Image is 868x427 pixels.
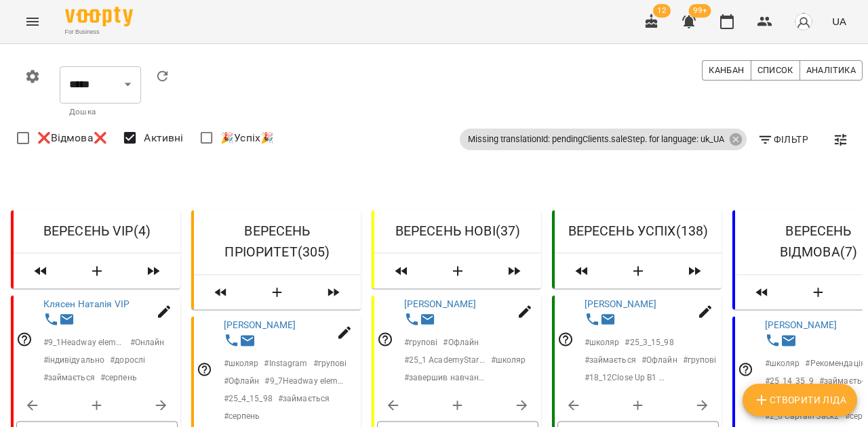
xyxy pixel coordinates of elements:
[264,375,346,387] p: # 9_7Headway elementary Past S
[43,298,130,309] a: Клясен Наталія VIP
[757,63,793,78] span: Список
[738,361,754,377] svg: Відповідальний співробітник не заданий
[404,372,486,384] p: # завершив навчання
[404,336,438,349] p: # групові
[566,221,711,242] h6: ВЕРЕСЕНЬ УСПІХ ( 138 )
[609,259,667,283] button: Створити Ліда
[765,410,840,422] p: # 2_6 Captain Jack2
[404,354,486,366] p: # 25_1 AcademyStars1People to be
[224,357,259,369] p: # школяр
[110,354,145,366] p: # дорослі
[689,4,711,18] span: 99+
[43,354,105,366] p: # індивідуально
[385,221,530,242] h6: ВЕРЕСЕНЬ НОВІ ( 37 )
[653,4,671,18] span: 12
[248,280,307,305] button: Створити Ліда
[24,221,170,242] h6: ВЕРЕСЕНЬ VIP ( 4 )
[765,375,814,387] p: # 25_14_35_9
[404,298,477,309] a: [PERSON_NAME]
[278,392,330,405] p: # займається
[224,410,260,422] p: # серпень
[460,129,747,150] div: Missing translationId: pendingClients.saleStep. for language: uk_UA
[69,106,132,119] p: Дошка
[673,259,716,283] span: Пересунути лідів з колонки
[827,9,852,34] button: UA
[43,372,95,384] p: # займається
[757,131,808,148] span: Фільтр
[789,280,848,305] button: Створити Ліда
[65,7,133,26] img: Voopty Logo
[220,130,274,146] span: 🎉Успіх🎉
[16,5,49,38] button: Menu
[313,357,347,369] p: # групові
[429,259,487,283] button: Створити Ліда
[800,60,863,81] button: Аналітика
[199,280,243,305] span: Пересунути лідів з колонки
[37,130,107,146] span: ❌Відмова❌
[68,259,126,283] button: Створити Ліда
[625,336,673,349] p: # 25_3_15_98
[709,63,744,78] span: Канбан
[205,221,350,263] h6: ВЕРЕСЕНЬ ПРІОРИТЕТ ( 305 )
[751,60,800,81] button: Список
[832,14,846,28] span: UA
[19,259,62,283] span: Пересунути лідів з колонки
[264,357,307,369] p: # Instagram
[683,354,717,366] p: # групові
[765,357,800,369] p: # школяр
[43,336,125,349] p: # 9_1Headway elementary to be
[460,133,732,145] span: Missing translationId: pendingClients.saleStep. for language: uk_UA
[741,280,784,305] span: Пересунути лідів з колонки
[585,336,620,349] p: # школяр
[491,354,526,366] p: # школяр
[224,392,273,405] p: # 25_4_15_98
[65,28,133,37] span: For Business
[443,336,479,349] p: # Офлайн
[585,372,666,384] p: # 18_12Close Up B1 AdjAdv
[16,331,33,347] svg: Відповідальний співробітник не заданий
[752,127,814,152] button: Фільтр
[794,12,813,31] img: avatar_s.png
[585,354,636,366] p: # займається
[557,331,574,347] svg: Відповідальний співробітник не заданий
[753,392,846,408] span: Створити Ліда
[743,384,857,416] button: Створити Ліда
[492,259,536,283] span: Пересунути лідів з колонки
[312,280,355,305] span: Пересунути лідів з колонки
[806,63,856,78] span: Аналітика
[585,298,657,309] a: [PERSON_NAME]
[765,319,837,330] a: [PERSON_NAME]
[197,361,213,377] svg: Відповідальний співробітник не заданий
[642,354,677,366] p: # Офлайн
[130,336,165,349] p: # Онлайн
[100,372,137,384] p: # серпень
[702,60,751,81] button: Канбан
[224,375,260,387] p: # Офлайн
[224,319,296,330] a: [PERSON_NAME]
[560,259,604,283] span: Пересунути лідів з колонки
[144,130,183,146] span: Активні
